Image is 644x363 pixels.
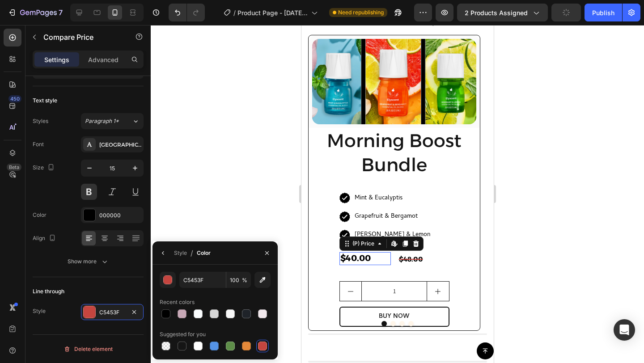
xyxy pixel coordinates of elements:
div: 450 [8,95,21,102]
span: % [242,276,247,284]
div: Text style [33,97,57,105]
div: Open Intercom Messenger [614,319,635,341]
div: Size [33,162,56,174]
div: Publish [592,8,614,17]
button: 2 products assigned [457,4,548,21]
span: Need republishing [338,8,384,17]
button: Delete element [33,342,144,356]
p: Advanced [88,55,119,64]
div: Style [174,249,187,257]
span: Product Page - [DATE] 19:39:12 [237,8,308,17]
input: Eg: FFFFFF [179,272,226,288]
p: 7 [59,7,63,18]
span: / [233,8,236,17]
div: 000000 [99,211,141,219]
div: Line through [33,287,64,295]
span: / [191,248,193,258]
div: Align [33,232,58,245]
div: Color [197,249,211,257]
button: Publish [585,4,622,21]
div: Delete element [64,344,113,355]
button: Show more [33,253,144,270]
button: 7 [4,4,67,21]
p: Settings [44,55,69,64]
div: [GEOGRAPHIC_DATA] [99,141,141,149]
span: Paragraph 1* [85,117,119,125]
div: Recent colors [160,298,195,306]
div: Show more [68,257,109,266]
div: Suggested for you [160,330,206,338]
div: Undo/Redo [169,4,205,21]
div: Beta [7,164,21,171]
div: C5453F [99,308,125,317]
div: Color [33,211,47,219]
p: Compare Price [43,32,119,42]
span: 2 products assigned [465,8,528,17]
button: Paragraph 1* [81,113,144,129]
div: Style [33,307,46,315]
div: Font [33,140,44,148]
div: Styles [33,117,48,125]
iframe: Design area [301,25,494,363]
